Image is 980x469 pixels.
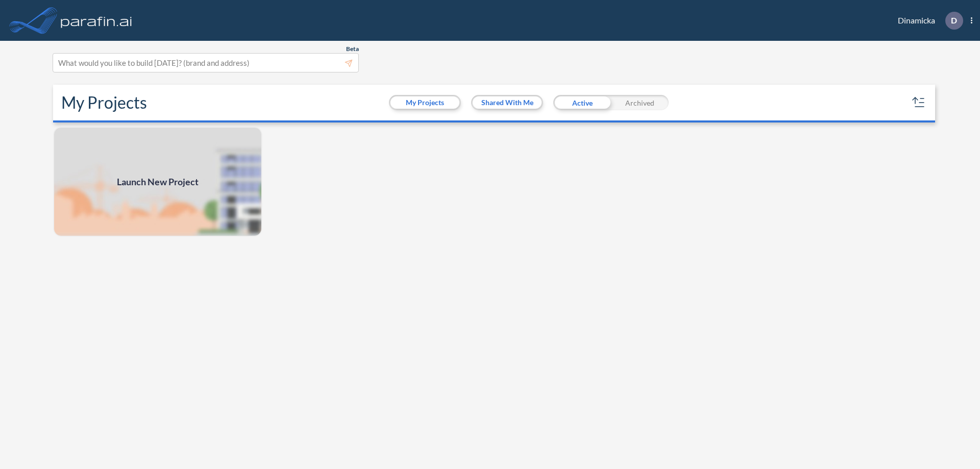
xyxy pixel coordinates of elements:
[53,127,262,237] img: add
[911,94,927,111] button: sort
[61,93,147,112] h2: My Projects
[611,95,669,110] div: Archived
[59,10,134,31] img: logo
[346,45,359,53] span: Beta
[473,96,542,109] button: Shared With Me
[53,127,262,237] a: Launch New Project
[951,16,957,25] p: D
[553,95,611,110] div: Active
[883,12,972,30] div: Dinamicka
[390,96,459,109] button: My Projects
[117,175,199,189] span: Launch New Project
